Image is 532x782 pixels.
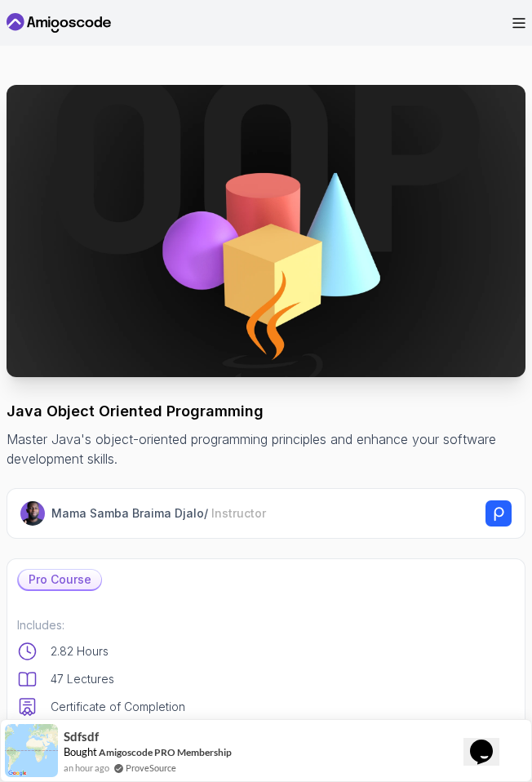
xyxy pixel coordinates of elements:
[7,429,525,469] p: Master Java's object-oriented programming principles and enhance your software development skills.
[7,400,525,423] h1: Java Object Oriented Programming
[5,724,58,777] img: provesource social proof notification image
[99,746,232,758] a: Amigoscode PRO Membership
[64,761,109,775] span: an hour ago
[51,505,266,522] p: Mama Samba Braima Djalo /
[19,570,101,589] p: Pro Course
[211,506,266,520] span: Instructor
[64,730,99,744] span: sdfsdf
[51,699,185,715] p: Certificate of Completion
[512,18,525,29] button: Open Menu
[51,643,109,660] p: 2.82 Hours
[17,617,515,633] p: Includes:
[64,745,97,758] span: Bought
[7,85,525,377] img: java-object-oriented-programming_thumbnail
[20,501,45,526] img: Nelson Djalo
[463,717,516,766] iframe: chat widget
[51,671,114,687] p: 47 Lectures
[126,761,176,775] a: ProveSource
